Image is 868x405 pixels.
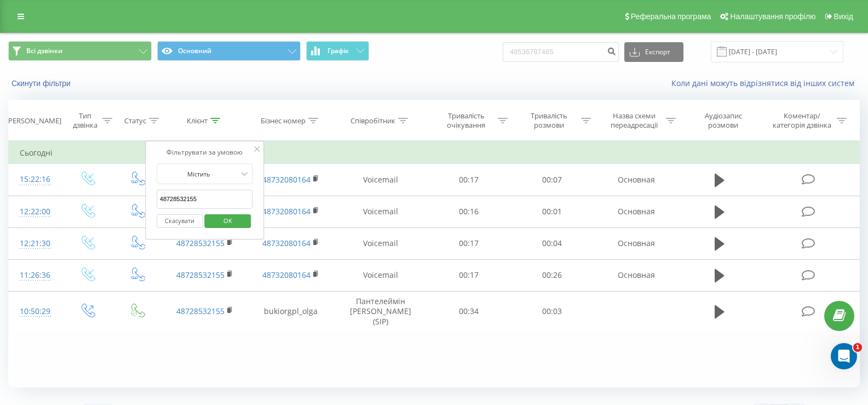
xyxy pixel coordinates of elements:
div: Клієнт [187,116,208,126]
a: 48728532155 [176,270,225,280]
td: Voicemail [334,227,427,259]
td: 00:17 [427,164,510,196]
input: Пошук за номером [503,42,619,62]
td: 00:07 [510,164,594,196]
div: 10:50:29 [20,301,51,322]
button: Скинути фільтри [8,78,76,88]
td: Основная [593,227,680,259]
input: Введіть значення [157,190,253,209]
td: 00:26 [510,259,594,291]
button: Скасувати [157,214,203,228]
td: Voicemail [334,196,427,227]
td: 00:17 [427,227,510,259]
td: Сьогодні [9,142,860,164]
td: 00:34 [427,292,510,332]
td: 00:03 [510,292,594,332]
td: Voicemail [334,259,427,291]
span: Налаштування профілю [730,12,815,21]
span: OK [212,212,243,229]
div: Тип дзвінка [71,111,99,130]
div: Фільтрувати за умовою [157,147,253,158]
div: Коментар/категорія дзвінка [770,111,834,130]
iframe: Intercom live chat [831,343,857,369]
div: [PERSON_NAME] [6,116,61,126]
a: 48728532155 [176,238,225,248]
div: 12:22:00 [20,201,51,223]
a: 48732080164 [262,174,311,185]
a: 48732080164 [262,270,311,280]
div: 15:22:16 [20,169,51,190]
button: Експорт [624,42,683,62]
a: 48728532155 [176,306,225,316]
td: bukiorgpl_olga [248,292,334,332]
div: Статус [124,116,146,126]
td: Основная [593,259,680,291]
span: Вихід [834,12,853,21]
td: Основная [593,164,680,196]
div: Співробітник [350,116,395,126]
a: Коли дані можуть відрізнятися вiд інших систем [671,78,860,88]
div: Назва схеми переадресації [605,111,663,130]
span: Реферальна програма [631,12,711,21]
td: 00:17 [427,259,510,291]
div: Тривалість очікування [437,111,495,130]
td: 00:04 [510,227,594,259]
button: Графік [306,41,369,61]
span: Всі дзвінки [26,47,62,55]
div: Бізнес номер [261,116,306,126]
button: Всі дзвінки [8,41,152,61]
button: Основний [157,41,301,61]
a: 48732080164 [262,206,311,216]
div: Тривалість розмови [520,111,578,130]
td: 00:01 [510,196,594,227]
td: Основная [593,196,680,227]
div: 11:26:36 [20,265,51,286]
div: 12:21:30 [20,233,51,254]
div: Аудіозапис розмови [689,111,757,130]
span: Графік [327,47,349,55]
td: 00:16 [427,196,510,227]
button: OK [205,214,251,228]
a: 48732080164 [262,238,311,248]
td: Пантелеймін [PERSON_NAME] (SIP) [334,292,427,332]
span: 1 [853,343,862,352]
td: Voicemail [334,164,427,196]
